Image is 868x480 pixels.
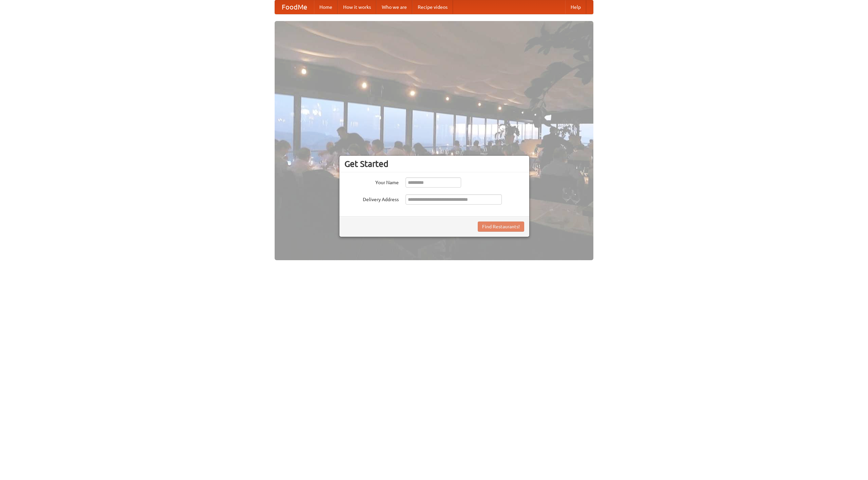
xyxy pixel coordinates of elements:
a: How it works [338,0,376,14]
a: Home [314,0,338,14]
a: Help [565,0,586,14]
a: Recipe videos [412,0,453,14]
a: Who we are [376,0,412,14]
a: FoodMe [275,0,314,14]
label: Your Name [344,177,399,186]
button: Find Restaurants! [478,222,524,232]
label: Delivery Address [344,194,399,203]
h3: Get Started [344,159,524,169]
